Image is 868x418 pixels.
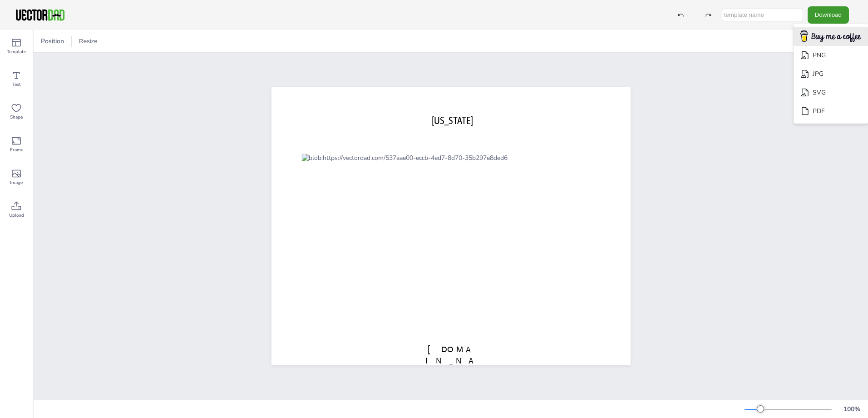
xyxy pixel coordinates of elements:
span: Template [7,48,26,55]
li: SVG [794,83,868,102]
img: VectorDad-1.png [15,8,66,22]
button: Resize [75,34,101,49]
span: Text [12,81,21,88]
ul: Download [794,24,868,124]
div: 100 % [841,405,863,413]
span: Upload [9,212,24,219]
span: Frame [10,146,23,154]
span: [US_STATE] [432,114,473,126]
li: PNG [794,46,868,65]
li: PDF [794,102,868,120]
span: Shape [10,114,23,121]
span: Position [39,37,66,45]
button: Download [808,6,849,23]
span: Image [10,179,23,186]
img: buymecoffee.png [794,28,867,45]
li: JPG [794,65,868,83]
span: [DOMAIN_NAME] [425,344,476,377]
input: template name [722,9,803,21]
